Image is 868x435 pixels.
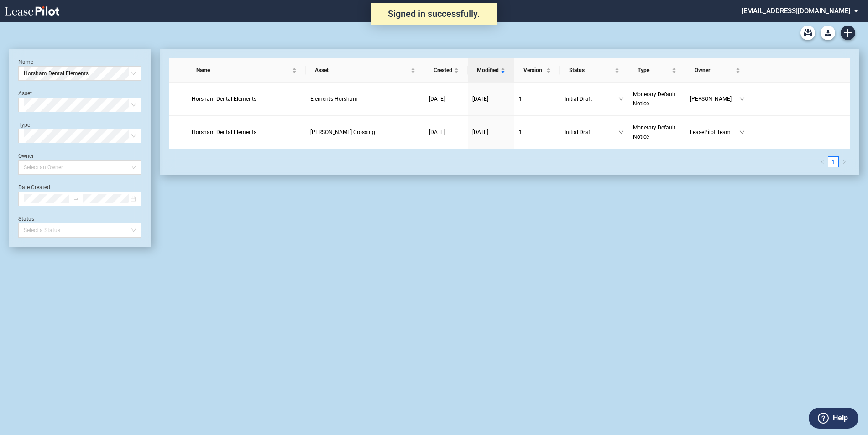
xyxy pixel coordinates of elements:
[424,58,468,83] th: Created
[477,66,499,75] span: Modified
[18,153,34,159] label: Owner
[18,122,30,128] label: Type
[472,96,488,102] span: [DATE]
[187,58,306,83] th: Name
[519,94,555,104] a: 1
[565,128,618,137] span: Initial Draft
[739,129,745,135] span: down
[429,128,463,137] a: [DATE]
[633,123,681,141] a: Monetary Default Notice
[828,157,838,167] a: 1
[371,3,497,25] div: Signed in successfully.
[821,26,835,40] button: Download Blank Form
[519,129,522,135] span: 1
[633,124,675,140] span: Monetary Default Notice
[306,58,424,83] th: Asset
[192,94,301,104] a: Horsham Dental Elements
[73,196,79,202] span: to
[739,96,745,102] span: down
[310,128,420,137] a: [PERSON_NAME] Crossing
[839,156,850,167] button: right
[468,58,514,83] th: Modified
[24,67,136,80] span: Horsham Dental Elements
[434,66,452,75] span: Created
[695,66,734,75] span: Owner
[310,94,420,104] a: Elements Horsham
[73,196,79,202] span: swap-right
[839,156,850,167] li: Next Page
[192,96,256,102] span: Horsham Dental Elements
[685,58,749,83] th: Owner
[310,96,358,102] span: Elements Horsham
[429,96,445,102] span: [DATE]
[18,59,33,65] label: Name
[842,160,847,164] span: right
[817,156,828,167] button: left
[690,94,739,104] span: [PERSON_NAME]
[633,91,675,107] span: Monetary Default Notice
[196,66,290,75] span: Name
[565,94,618,104] span: Initial Draft
[315,66,409,75] span: Asset
[18,216,34,222] label: Status
[690,128,739,137] span: LeasePilot Team
[519,128,555,137] a: 1
[472,128,510,137] a: [DATE]
[828,156,839,167] li: 1
[192,129,256,135] span: Horsham Dental Elements
[192,128,301,137] a: Horsham Dental Elements
[472,129,488,135] span: [DATE]
[472,94,510,104] a: [DATE]
[618,96,624,102] span: down
[618,129,624,135] span: down
[809,408,858,429] button: Help
[638,66,670,75] span: Type
[429,94,463,104] a: [DATE]
[628,58,685,83] th: Type
[519,96,522,102] span: 1
[818,26,838,40] md-menu: Download Blank Form List
[633,90,681,108] a: Monetary Default Notice
[18,90,32,97] label: Asset
[523,66,544,75] span: Version
[820,160,825,164] span: left
[514,58,560,83] th: Version
[18,184,50,191] label: Date Created
[833,412,848,424] label: Help
[800,26,815,40] a: Archive
[560,58,628,83] th: Status
[817,156,828,167] li: Previous Page
[429,129,445,135] span: [DATE]
[310,129,375,135] span: Christina Crossing
[569,66,613,75] span: Status
[841,26,855,40] a: Create new document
